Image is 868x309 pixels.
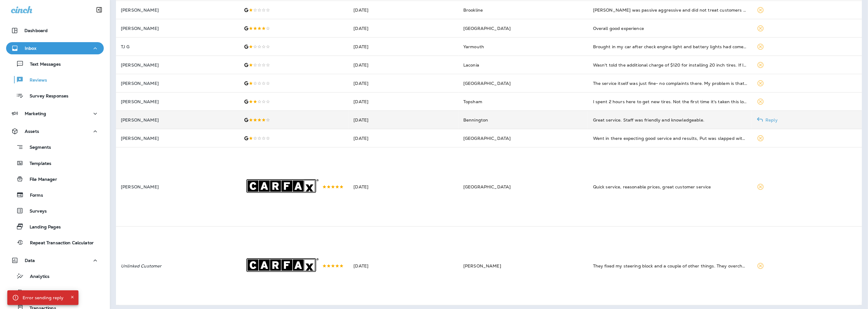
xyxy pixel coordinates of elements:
div: They fixed my steering block and a couple of other things. They overcharged me a bit, but it's qu... [593,263,747,269]
td: [DATE] [349,111,458,129]
div: Bernando was passive aggressive and did not treat customers with respect. Charged me a service wi... [593,7,747,13]
p: [PERSON_NAME] [121,26,234,31]
button: Analytics [6,270,104,282]
span: [GEOGRAPHIC_DATA] [463,184,511,190]
p: Surveys [24,209,47,214]
p: Dashboard [24,28,48,33]
p: Landing Pages [24,224,61,230]
button: Customers [6,285,104,298]
button: Marketing [6,107,104,120]
p: File Manager [24,177,57,183]
button: Forms [6,188,104,201]
p: [PERSON_NAME] [121,81,234,86]
p: [PERSON_NAME] [121,63,234,67]
p: [PERSON_NAME] [121,8,234,13]
td: [DATE] [349,74,458,93]
p: [PERSON_NAME] [121,118,234,122]
button: Close [69,293,76,301]
span: Brookline [463,7,483,13]
td: [DATE] [349,19,458,38]
span: Topsham [463,99,482,104]
p: Templates [24,161,51,167]
div: Quick service, reasonable prices, great customer service [593,184,747,190]
button: Assets [6,125,104,137]
p: Reviews [24,78,47,83]
td: [DATE] [349,147,458,227]
p: Inbox [25,46,36,51]
p: Repeat Transaction Calculator [24,240,94,246]
p: Unlinked Customer [121,264,234,268]
p: Reply [763,118,778,122]
td: [DATE] [349,56,458,74]
button: Survey Responses [6,89,104,102]
p: Forms [24,193,43,198]
span: [GEOGRAPHIC_DATA] [463,26,511,31]
span: Laconia [463,62,479,68]
p: Analytics [24,274,49,280]
button: Surveys [6,204,104,217]
div: Brought in my car after check engine light and battery lights had come on, diagnostic said there ... [593,44,747,50]
td: [DATE] [349,226,458,305]
span: [GEOGRAPHIC_DATA] [463,81,511,86]
span: Bennington [463,117,488,123]
button: Inbox [6,42,104,54]
p: [PERSON_NAME] [121,99,234,104]
p: Text Messages [24,62,61,67]
p: TJ G [121,44,234,49]
div: I spent 2 hours here to get new tires. Not the first time it's taken this long. I had a stuck cal... [593,99,747,105]
span: [PERSON_NAME] [463,263,501,269]
p: [PERSON_NAME] [121,184,234,189]
td: [DATE] [349,129,458,147]
p: Survey Responses [24,93,68,99]
button: Reviews [6,73,104,86]
p: Segments [24,145,51,151]
button: Data [6,254,104,267]
p: Customers [24,290,52,296]
td: [DATE] [349,93,458,111]
div: Wasn't told the additional charge of $120 for installing 20 inch tires. If I had my glasses with ... [593,62,747,68]
button: Repeat Transaction Calculator [6,236,104,249]
button: Collapse Sidebar [91,4,108,16]
div: Went in there expecting good service and results, Put was slapped with problems after problem. So... [593,135,747,141]
button: Text Messages [6,57,104,70]
span: [GEOGRAPHIC_DATA] [463,136,511,141]
div: Overall good experience [593,25,747,31]
p: Assets [25,129,39,134]
div: Great service. Staff was friendly and knowledgeable. [593,117,747,123]
span: Yarmouth [463,44,484,49]
div: Error sending reply [23,292,64,303]
button: Segments [6,140,104,154]
p: Data [25,258,35,263]
p: [PERSON_NAME] [121,136,234,141]
div: The service itself was just fine- no complaints there. My problem is that I found out in the week... [593,80,747,86]
button: Dashboard [6,24,104,37]
button: File Manager [6,173,104,185]
td: [DATE] [349,1,458,19]
td: [DATE] [349,38,458,56]
p: Marketing [25,111,46,116]
button: Landing Pages [6,220,104,233]
button: Templates [6,157,104,169]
